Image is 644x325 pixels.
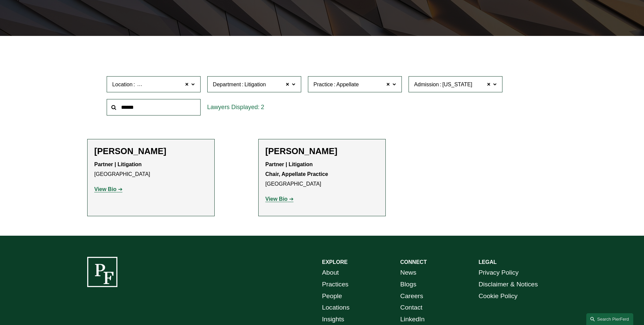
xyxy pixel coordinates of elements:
strong: CONNECT [400,259,427,265]
a: Cookie Policy [479,290,518,302]
a: Contact [400,302,422,314]
strong: Partner | Litigation Chair, Appellate Practice [265,161,328,177]
a: Careers [400,290,423,302]
span: 2 [261,104,264,110]
span: [US_STATE] [442,80,472,89]
a: View Bio [94,186,122,192]
span: Appellate [336,80,359,89]
a: People [322,290,342,302]
a: About [322,267,339,279]
span: Admission [414,82,439,87]
a: Locations [322,302,350,314]
span: Location [112,82,133,87]
span: [GEOGRAPHIC_DATA] [136,80,192,89]
a: Blogs [400,279,416,290]
strong: Partner | Litigation [94,161,142,167]
a: Privacy Policy [479,267,519,279]
h2: [PERSON_NAME] [94,146,208,156]
span: Practice [314,82,333,87]
a: View Bio [265,196,293,202]
strong: LEGAL [479,259,497,265]
a: Search this site [586,313,633,325]
p: [GEOGRAPHIC_DATA] [265,160,379,189]
a: News [400,267,416,279]
strong: View Bio [265,196,287,202]
h2: [PERSON_NAME] [265,146,379,156]
strong: EXPLORE [322,259,347,265]
a: Practices [322,279,348,290]
span: Department [213,82,241,87]
a: Disclaimer & Notices [479,279,538,290]
strong: View Bio [94,186,116,192]
span: Litigation [245,80,266,89]
p: [GEOGRAPHIC_DATA] [94,160,208,179]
